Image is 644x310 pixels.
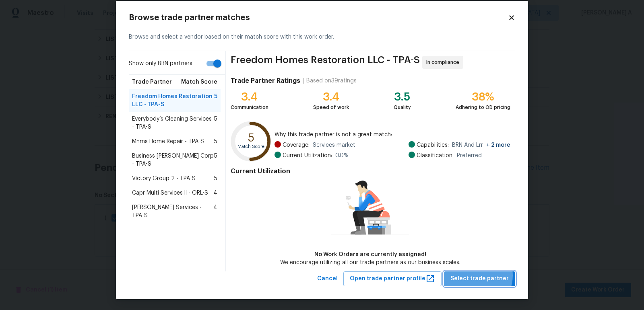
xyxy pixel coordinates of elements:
span: Cancel [317,274,338,284]
span: 5 [214,175,217,183]
span: Coverage: [283,141,310,149]
span: Match Score [181,78,217,86]
div: | [300,77,306,85]
div: Communication [231,103,268,111]
span: Capr Multi Services ll - ORL-S [132,189,208,197]
div: Based on 39 ratings [306,77,357,85]
span: Business [PERSON_NAME] Corp - TPA-S [132,152,214,168]
span: [PERSON_NAME] Services - TPA-S [132,203,213,220]
span: Freedom Homes Restoration LLC - TPA-S [132,92,214,109]
span: Preferred [457,152,482,160]
div: 3.4 [231,93,268,101]
span: Select trade partner [450,274,509,284]
span: Trade Partner [132,78,172,86]
span: 5 [214,115,217,131]
span: Classification: [417,152,454,160]
span: 4 [213,203,217,220]
div: Browse and select a vendor based on their match score with this work order. [129,23,515,51]
div: No Work Orders are currently assigned! [280,250,460,259]
button: Open trade partner profile [343,271,442,286]
text: Match Score [237,144,264,149]
span: Victory Group 2 - TPA-S [132,175,196,183]
span: Open trade partner profile [350,274,435,284]
span: 5 [214,138,217,146]
text: 5 [248,132,254,144]
h2: Browse trade partner matches [129,14,508,22]
button: Select trade partner [444,271,515,286]
span: Capabilities: [417,141,449,149]
span: Services market [313,141,355,149]
div: Speed of work [313,103,349,111]
div: Quality [394,103,411,111]
div: 3.4 [313,93,349,101]
div: Adhering to OD pricing [456,103,510,111]
span: In compliance [426,58,462,66]
span: Everybody’s Cleaning Services - TPA-S [132,115,214,131]
span: BRN And Lrr [452,141,510,149]
h4: Trade Partner Ratings [231,77,300,85]
span: 5 [214,152,217,168]
span: Freedom Homes Restoration LLC - TPA-S [231,56,420,69]
span: Mnms Home Repair - TPA-S [132,138,204,146]
div: 38% [456,93,510,101]
span: 4 [213,189,217,197]
span: Why this trade partner is not a great match: [275,131,510,139]
span: 5 [214,92,217,109]
span: Show only BRN partners [129,60,192,68]
span: 0.0 % [335,152,349,160]
span: + 2 more [486,142,510,148]
button: Cancel [314,271,341,286]
h4: Current Utilization [231,167,510,175]
div: We encourage utilizing all our trade partners as our business scales. [280,259,460,267]
div: 3.5 [394,93,411,101]
span: Current Utilization: [283,152,332,160]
